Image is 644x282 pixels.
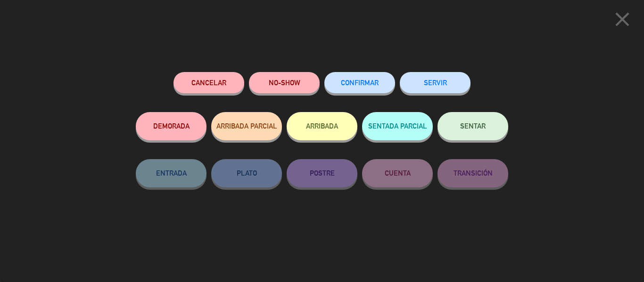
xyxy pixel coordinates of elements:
[324,72,395,93] button: CONFIRMAR
[249,72,320,93] button: NO-SHOW
[287,112,357,140] button: ARRIBADA
[216,122,277,130] span: ARRIBADA PARCIAL
[608,7,637,35] button: close
[136,159,206,187] button: ENTRADA
[341,79,379,87] span: CONFIRMAR
[136,112,206,140] button: DEMORADA
[362,159,433,187] button: CUENTA
[173,72,244,93] button: Cancelar
[400,72,471,93] button: SERVIR
[460,122,486,130] span: SENTAR
[362,112,433,140] button: SENTADA PARCIAL
[211,112,282,140] button: ARRIBADA PARCIAL
[438,112,508,140] button: SENTAR
[438,159,508,187] button: TRANSICIÓN
[611,8,634,31] i: close
[287,159,357,187] button: POSTRE
[211,159,282,187] button: PLATO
